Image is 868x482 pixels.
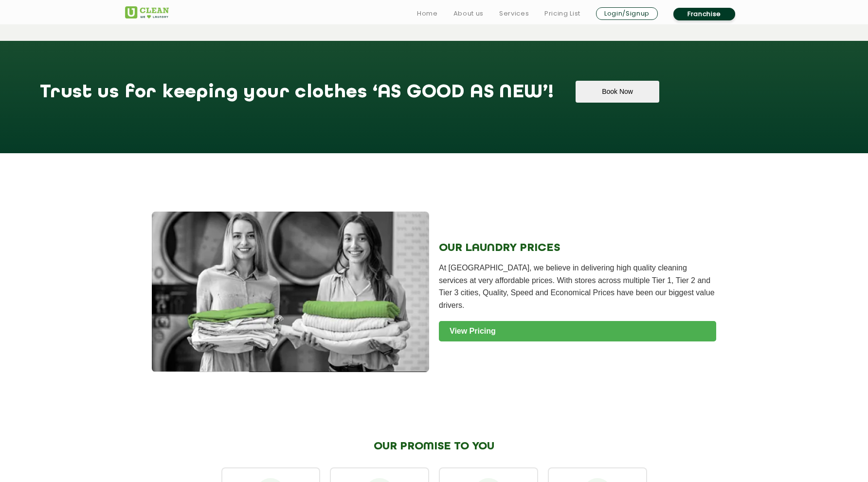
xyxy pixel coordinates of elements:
[673,8,735,20] a: Franchise
[221,440,647,453] h2: OUR PROMISE TO YOU
[152,212,429,372] img: Laundry Service
[453,8,484,19] a: About us
[499,8,529,19] a: Services
[596,7,658,20] a: Login/Signup
[439,242,716,254] h2: OUR LAUNDRY PRICES
[576,81,659,103] button: Book Now
[439,321,716,341] a: View Pricing
[417,8,438,19] a: Home
[40,81,554,113] h1: Trust us for keeping your clothes ‘AS GOOD AS NEW’!
[125,6,169,18] img: UClean Laundry and Dry Cleaning
[439,262,716,311] p: At [GEOGRAPHIC_DATA], we believe in delivering high quality cleaning services at very affordable ...
[544,8,580,19] a: Pricing List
